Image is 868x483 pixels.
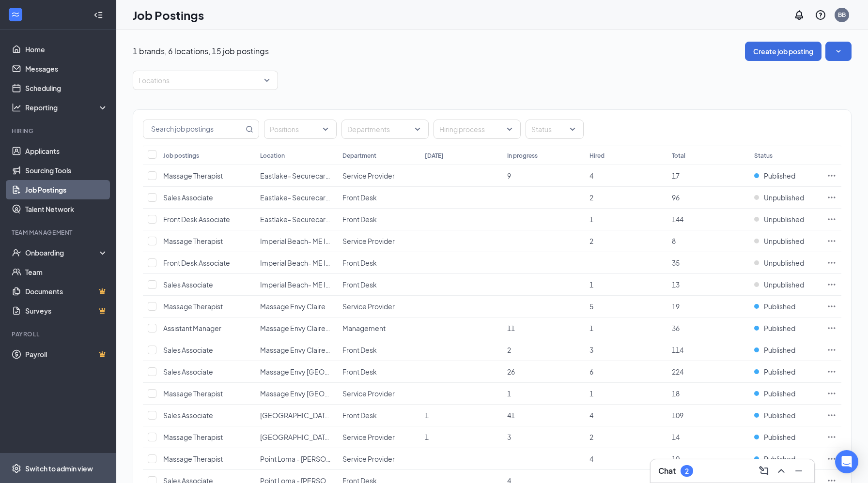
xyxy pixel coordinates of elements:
[163,280,213,289] span: Sales Associate
[827,302,837,311] svg: Ellipses
[672,411,683,420] span: 109
[764,171,795,181] span: Published
[255,187,338,209] td: Eastlake- Securecare Inc
[827,454,837,464] svg: Ellipses
[764,193,804,202] span: Unpublished
[342,324,386,332] span: Management
[672,258,680,267] span: 35
[827,258,837,268] svg: Ellipses
[507,171,511,180] span: 9
[260,346,342,354] span: Massage Envy Clairemont
[589,389,593,398] span: 1
[507,367,515,376] span: 26
[827,214,837,224] svg: Ellipses
[589,346,593,354] span: 3
[342,237,395,245] span: Service Provider
[507,346,511,354] span: 2
[255,317,338,339] td: Massage Envy Clairemont
[25,199,108,219] a: Talent Network
[25,40,108,59] a: Home
[507,433,511,441] span: 3
[163,346,213,354] span: Sales Associate
[12,103,21,112] svg: Analysis
[133,46,269,57] p: 1 brands, 6 locations, 15 job postings
[25,248,100,257] div: Onboarding
[834,46,843,56] svg: SmallChevronDown
[835,450,858,473] div: Open Intercom Messenger
[672,454,680,463] span: 10
[338,165,420,187] td: Service Provider
[764,454,795,464] span: Published
[260,302,342,311] span: Massage Envy Clairemont
[338,274,420,296] td: Front Desk
[255,165,338,187] td: Eastlake- Securecare Inc
[507,411,515,420] span: 41
[342,411,377,420] span: Front Desk
[589,367,593,376] span: 6
[815,9,826,21] svg: QuestionInfo
[260,324,342,332] span: Massage Envy Clairemont
[25,345,108,364] a: PayrollCrown
[420,146,502,165] th: [DATE]
[764,323,795,333] span: Published
[764,389,795,398] span: Published
[685,467,689,475] div: 2
[163,215,230,224] span: Front Desk Associate
[12,330,106,338] div: Payroll
[827,236,837,246] svg: Ellipses
[25,180,108,199] a: Job Postings
[502,146,585,165] th: In progress
[756,463,772,479] button: ComposeMessage
[793,9,805,21] svg: Notifications
[825,42,852,61] button: SmallChevronDown
[133,7,204,23] h1: Job Postings
[338,426,420,448] td: Service Provider
[25,262,108,282] a: Team
[260,151,285,160] div: Location
[338,252,420,274] td: Front Desk
[163,454,223,463] span: Massage Therapist
[163,389,223,398] span: Massage Therapist
[260,367,377,376] span: Massage Envy [GEOGRAPHIC_DATA]
[425,433,429,441] span: 1
[342,171,395,180] span: Service Provider
[672,193,680,202] span: 96
[25,59,108,78] a: Messages
[589,171,593,180] span: 4
[338,383,420,405] td: Service Provider
[260,171,341,180] span: Eastlake- Securecare Inc
[342,280,377,289] span: Front Desk
[25,78,108,98] a: Scheduling
[589,215,593,224] span: 1
[589,193,593,202] span: 2
[260,237,382,245] span: Imperial Beach- ME Imperial Beach Inc
[255,296,338,317] td: Massage Envy Clairemont
[658,466,676,476] h3: Chat
[764,280,804,289] span: Unpublished
[672,433,680,441] span: 14
[338,339,420,361] td: Front Desk
[260,193,341,202] span: Eastlake- Securecare Inc
[775,465,787,477] svg: ChevronUp
[827,171,837,181] svg: Ellipses
[827,323,837,333] svg: Ellipses
[672,389,680,398] span: 18
[425,411,429,420] span: 1
[342,454,395,463] span: Service Provider
[143,120,244,138] input: Search job postings
[507,389,511,398] span: 1
[25,301,108,320] a: SurveysCrown
[338,317,420,339] td: Management
[342,193,377,202] span: Front Desk
[764,214,804,224] span: Unpublished
[589,280,593,289] span: 1
[163,411,213,420] span: Sales Associate
[672,367,683,376] span: 224
[255,252,338,274] td: Imperial Beach- ME Imperial Beach Inc
[163,237,223,245] span: Massage Therapist
[774,463,789,479] button: ChevronUp
[672,324,680,332] span: 36
[758,465,770,477] svg: ComposeMessage
[25,141,108,161] a: Applicants
[589,454,593,463] span: 4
